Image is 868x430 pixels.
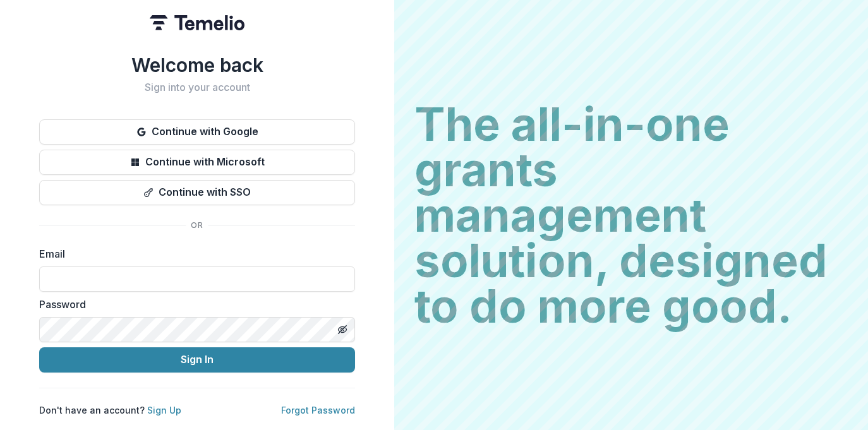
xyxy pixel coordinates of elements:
button: Continue with Google [39,119,355,145]
a: Forgot Password [281,405,355,415]
button: Continue with Microsoft [39,150,355,175]
button: Sign In [39,347,355,373]
p: Don't have an account? [39,403,181,417]
button: Continue with SSO [39,180,355,205]
label: Email [39,246,347,261]
a: Sign Up [147,405,181,415]
h1: Welcome back [39,54,355,76]
h2: Sign into your account [39,81,355,93]
img: Temelio [150,15,244,30]
button: Toggle password visibility [332,320,353,340]
label: Password [39,297,347,312]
